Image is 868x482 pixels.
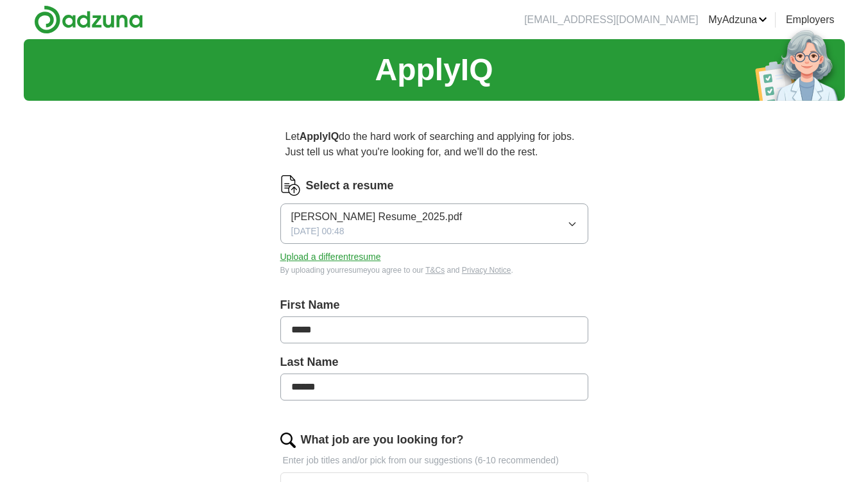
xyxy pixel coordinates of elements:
li: [EMAIL_ADDRESS][DOMAIN_NAME] [524,12,698,28]
button: [PERSON_NAME] Resume_2025.pdf[DATE] 00:48 [280,203,588,244]
a: T&Cs [425,266,445,275]
span: [PERSON_NAME] Resume_2025.pdf [291,209,463,225]
label: Select a resume [306,177,394,194]
label: Last Name [280,354,588,371]
span: [DATE] 00:48 [291,225,345,238]
button: Upload a differentresume [280,250,381,264]
div: By uploading your resume you agree to our and . [280,264,588,276]
label: First Name [280,297,588,314]
p: Let do the hard work of searching and applying for jobs. Just tell us what you're looking for, an... [280,124,588,165]
a: Privacy Notice [462,266,511,275]
a: MyAdzuna [708,12,767,28]
h1: ApplyIQ [375,47,493,93]
label: What job are you looking for? [301,431,464,449]
img: CV Icon [280,175,301,196]
strong: ApplyIQ [300,131,339,142]
img: Adzuna logo [34,5,143,34]
p: Enter job titles and/or pick from our suggestions (6-10 recommended) [280,454,588,467]
a: Employers [786,12,835,28]
img: search.png [280,433,296,448]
